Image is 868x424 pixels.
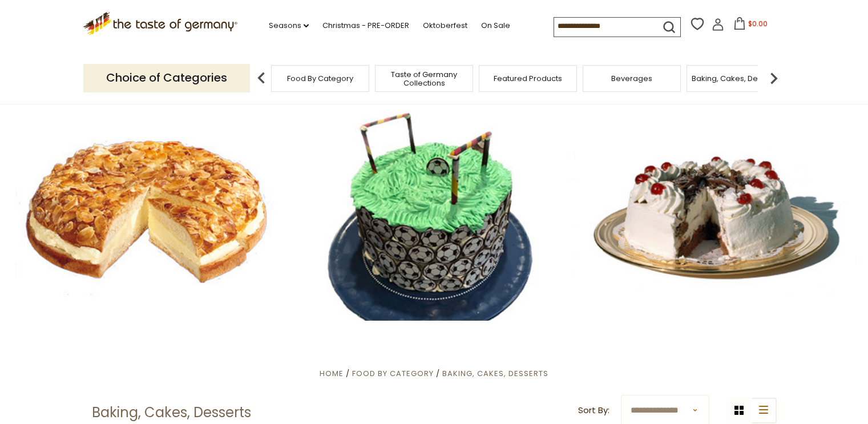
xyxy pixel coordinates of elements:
[287,74,353,83] a: Food By Category
[83,64,250,92] p: Choice of Categories
[442,368,548,379] a: Baking, Cakes, Desserts
[322,19,409,32] a: Christmas - PRE-ORDER
[352,368,434,379] a: Food By Category
[578,403,609,418] label: Sort By:
[423,19,467,32] a: Oktoberfest
[611,74,652,83] a: Beverages
[250,67,273,90] img: previous arrow
[762,67,785,90] img: next arrow
[481,19,510,32] a: On Sale
[92,404,251,421] h1: Baking, Cakes, Desserts
[692,74,780,83] a: Baking, Cakes, Desserts
[378,70,470,87] a: Taste of Germany Collections
[494,74,562,83] a: Featured Products
[320,368,344,379] a: Home
[748,19,768,29] span: $0.00
[726,17,775,34] button: $0.00
[269,19,309,32] a: Seasons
